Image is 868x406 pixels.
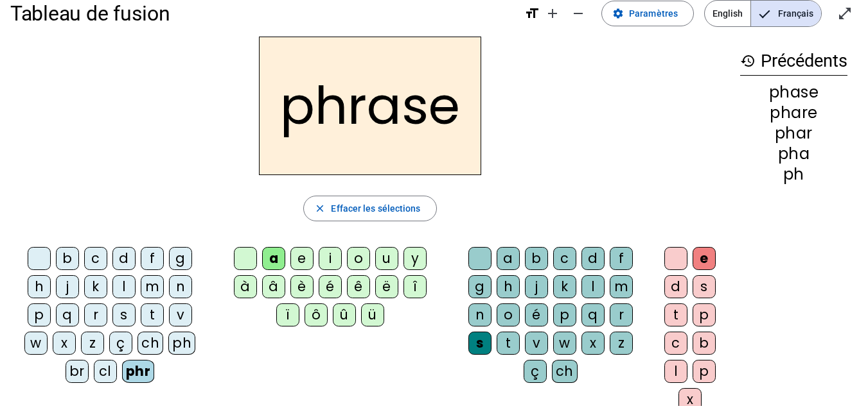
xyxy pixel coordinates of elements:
[693,247,716,270] div: e
[137,332,163,355] div: ch
[601,1,694,26] button: Paramètres
[109,332,132,355] div: ç
[525,303,548,326] div: é
[56,247,79,270] div: b
[468,303,492,326] div: n
[524,6,540,21] mat-icon: format_size
[740,126,847,141] div: phar
[610,275,633,298] div: m
[525,332,548,355] div: v
[234,275,257,298] div: à
[112,275,136,298] div: l
[28,275,51,298] div: h
[553,303,576,326] div: p
[497,247,520,270] div: a
[168,332,195,355] div: ph
[361,303,384,326] div: ü
[524,360,547,383] div: ç
[141,275,164,298] div: m
[66,360,89,383] div: br
[53,332,76,355] div: x
[612,8,624,19] mat-icon: settings
[705,1,750,26] span: English
[497,275,520,298] div: h
[403,247,427,270] div: y
[303,196,436,221] button: Effacer les sélections
[610,332,633,355] div: z
[693,332,716,355] div: b
[664,275,687,298] div: d
[740,53,756,69] mat-icon: history
[468,275,492,298] div: g
[610,247,633,270] div: f
[693,303,716,326] div: p
[403,275,427,298] div: î
[276,303,299,326] div: ï
[497,332,520,355] div: t
[693,360,716,383] div: p
[497,303,520,326] div: o
[664,303,687,326] div: t
[740,146,847,162] div: pha
[122,360,155,383] div: phr
[740,85,847,100] div: phase
[141,303,164,326] div: t
[319,247,342,270] div: i
[553,275,576,298] div: k
[84,247,107,270] div: c
[290,275,314,298] div: è
[832,1,858,26] button: Entrer en plein écran
[112,247,136,270] div: d
[169,303,192,326] div: v
[552,360,578,383] div: ch
[571,6,586,21] mat-icon: remove
[629,6,678,21] span: Paramètres
[565,1,591,26] button: Diminuer la taille de la police
[553,247,576,270] div: c
[112,303,136,326] div: s
[347,275,370,298] div: ê
[319,275,342,298] div: é
[28,303,51,326] div: p
[81,332,104,355] div: z
[56,275,79,298] div: j
[610,303,633,326] div: r
[581,275,605,298] div: l
[375,247,398,270] div: u
[169,247,192,270] div: g
[375,275,398,298] div: ë
[525,275,548,298] div: j
[545,6,560,21] mat-icon: add
[84,303,107,326] div: r
[259,37,481,175] h2: phrase
[581,332,605,355] div: x
[169,275,192,298] div: n
[693,275,716,298] div: s
[553,332,576,355] div: w
[94,360,117,383] div: cl
[837,6,853,21] mat-icon: open_in_full
[751,1,821,26] span: Français
[24,332,48,355] div: w
[581,247,605,270] div: d
[540,1,565,26] button: Augmenter la taille de la police
[141,247,164,270] div: f
[262,275,285,298] div: â
[331,201,420,216] span: Effacer les sélections
[84,275,107,298] div: k
[740,167,847,182] div: ph
[525,247,548,270] div: b
[314,203,326,214] mat-icon: close
[333,303,356,326] div: û
[664,332,687,355] div: c
[347,247,370,270] div: o
[740,105,847,121] div: phare
[664,360,687,383] div: l
[290,247,314,270] div: e
[468,332,492,355] div: s
[581,303,605,326] div: q
[262,247,285,270] div: a
[305,303,328,326] div: ô
[56,303,79,326] div: q
[740,47,847,76] h3: Précédents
